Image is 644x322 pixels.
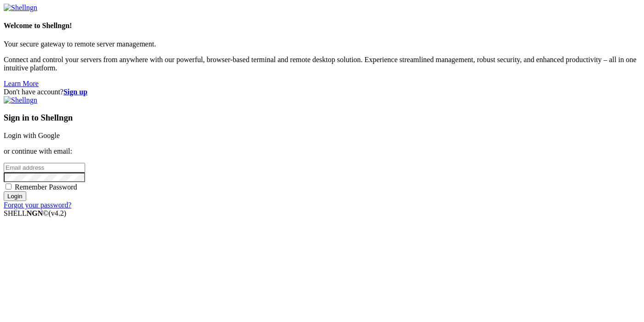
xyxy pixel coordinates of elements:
p: or continue with email: [4,147,640,155]
input: Email address [4,163,85,172]
img: Shellngn [4,96,37,104]
span: Remember Password [15,183,77,191]
h4: Welcome to Shellngn! [4,22,640,30]
span: SHELL © [4,209,66,217]
div: Don't have account? [4,88,640,96]
input: Remember Password [6,184,11,190]
a: Learn More [4,80,39,87]
b: NGN [27,209,43,217]
input: Login [4,191,26,201]
p: Your secure gateway to remote server management. [4,40,640,48]
a: Sign up [63,88,87,96]
h3: Sign in to Shellngn [4,113,640,123]
a: Forgot your password? [4,201,71,209]
a: Login with Google [4,132,60,139]
img: Shellngn [4,4,37,12]
p: Connect and control your servers from anywhere with our powerful, browser-based terminal and remo... [4,56,640,72]
span: 4.2.0 [49,209,67,217]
